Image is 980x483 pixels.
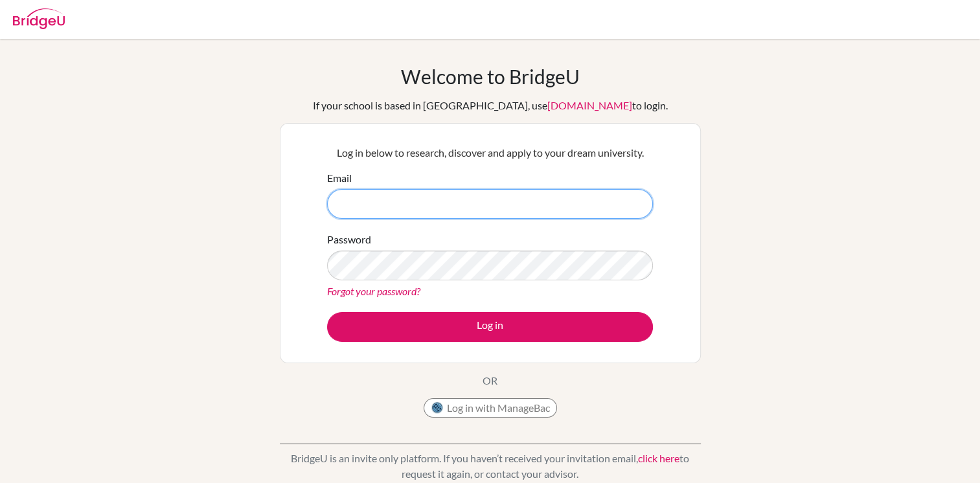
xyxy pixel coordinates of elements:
[327,312,653,342] button: Log in
[424,398,557,418] button: Log in with ManageBac
[280,451,701,482] p: BridgeU is an invite only platform. If you haven’t received your invitation email, to request it ...
[327,232,371,247] label: Password
[401,65,580,88] h1: Welcome to BridgeU
[327,170,352,186] label: Email
[13,8,65,29] img: Bridge-U
[638,452,679,464] a: click here
[313,98,668,113] div: If your school is based in [GEOGRAPHIC_DATA], use to login.
[327,145,653,161] p: Log in below to research, discover and apply to your dream university.
[547,99,632,111] a: [DOMAIN_NAME]
[327,285,420,297] a: Forgot your password?
[483,373,497,388] p: OR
